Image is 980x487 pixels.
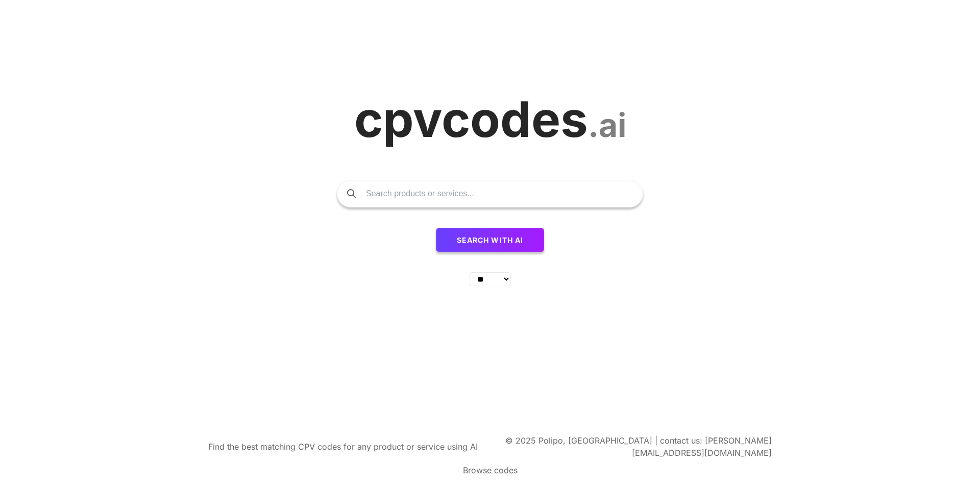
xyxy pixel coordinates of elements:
span: .ai [588,105,626,145]
input: Search products or services... [366,180,632,207]
a: Browse codes [463,464,518,476]
span: Browse codes [463,465,518,475]
span: cpvcodes [354,89,588,149]
span: Find the best matching CPV codes for any product or service using AI [208,442,478,452]
span: Search with AI [457,236,524,244]
a: cpvcodes.ai [354,90,626,149]
button: Search with AI [436,228,545,252]
span: © 2025 Polipo, [GEOGRAPHIC_DATA] | contact us: [PERSON_NAME][EMAIL_ADDRESS][DOMAIN_NAME] [505,435,772,458]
